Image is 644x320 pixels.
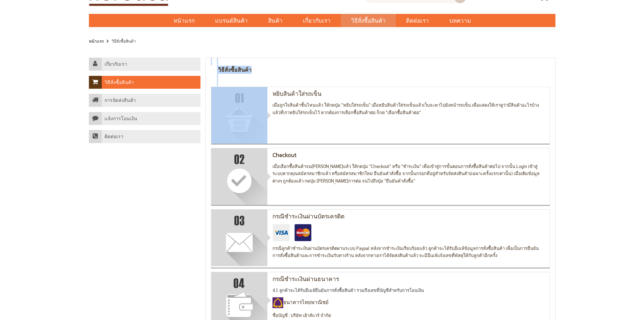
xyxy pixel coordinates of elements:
[104,80,134,86] h4: วิธีสั่งซื้อสินค้า
[272,312,544,319] li: ชื่อบัญชี : บริษัท เฮ้าส์แวร์ จำกัด
[205,14,258,27] a: แบรนด์สินค้า
[272,297,544,308] h5: ธนาคารไทยพาณิชย์
[104,116,137,122] h4: เเจ้งการโอนเงิน
[272,213,544,220] h4: กรณีชำระเงินผ่านบัตรเครดิต
[89,94,200,107] a: การจัดส่งสินค้า
[267,148,549,189] div: เมื่อเลือกซื้อสินค้าจน[PERSON_NAME]แล้ว ให้กดปุ่ม "Checkout" หรือ "ชำระเงิน" เพื่อเข้าสู่การขั้นต...
[341,14,396,27] a: วิธีสั่งซื้อสินค้า
[293,14,341,27] a: เกี่ยวกับเรา
[272,90,544,98] h4: หยิบสินค้าใส่รถเข็น
[303,14,331,28] span: เกี่ยวกับเรา
[89,37,104,45] a: หน้าแรก
[112,38,136,44] strong: วิธีสั่งซื้อสินค้า
[104,61,127,67] h4: เกี่ยวกับเรา
[104,134,123,140] h4: ติดต่อเรา
[351,14,386,28] span: วิธีสั่งซื้อสินค้า
[89,130,200,143] a: ติดต่อเรา
[218,66,252,73] h1: วิธีสั่งซื้อสินค้า
[104,98,136,104] h4: การจัดส่งสินค้า
[396,14,439,27] a: ติดต่อเรา
[449,14,471,28] span: บทความ
[89,112,200,125] a: เเจ้งการโอนเงิน
[268,14,283,28] span: สินค้า
[89,76,200,89] a: วิธีสั่งซื้อสินค้า
[267,210,549,264] div: กรณีลูกค้าชำระเงินผ่านบัตรเครดิตผ่านระบบ Paypal หลังจากชำระเงินเรียบร้อยแล้ว ลูกค้าจะได้รับอีเมล์...
[258,14,293,27] a: สินค้า
[267,87,549,121] div: เมื่อถูกใจสินค้าชิ้นไหนแล้ว ให้กดปุ่ม "หยิบใส่รถเข็น" เมื่อหยิบสินค้าใส่รถเข็นแล้วเว็บจะพาไปยังหน...
[89,58,200,71] a: เกี่ยวกับเรา
[272,152,544,159] h4: Checkout
[406,14,429,28] span: ติดต่อเรา
[439,14,481,27] a: บทความ
[272,286,544,294] p: 4.1 ลูกค้าจะได้รับอีเมล์ยืนยันการสั่งซื้อสินค้า รวมถึงเลขที่บัญชีสำหรับการโอนเงิน
[163,14,205,27] a: หน้าแรก
[272,276,544,283] h4: กรณีชำระเงินผ่านธนาคาร
[215,14,248,28] span: แบรนด์สินค้า
[173,16,195,25] span: หน้าแรก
